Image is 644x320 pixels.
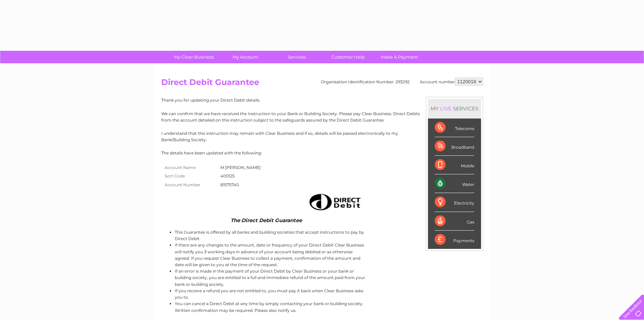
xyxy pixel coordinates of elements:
li: If you receive a refund you are not entitled to, you must pay it back when Clear Business asks yo... [175,287,366,300]
li: You can cancel a Direct Debit at any time by simply contacting your bank or building society. Wri... [175,300,366,313]
th: Sort Code [161,172,219,180]
th: Account Name [161,163,219,172]
li: This Guarantee is offered by all banks and building societies that accept instructions to pay by ... [175,229,366,242]
p: We can confirm that we have received the Instruction to your Bank or Building Society. Please pay... [161,110,483,123]
div: Gas [435,212,474,231]
p: Thank you for updating your Direct Debit details. [161,97,483,103]
td: M [PERSON_NAME] [219,163,262,172]
h2: Direct Debit Guarantee [161,78,483,90]
a: Services [269,51,325,63]
td: 81575740 [219,180,262,189]
td: The Direct Debit Guarantee [161,216,366,225]
li: If there are any changes to the amount, date or frequency of your Direct Debit Clear Business wil... [175,242,366,268]
div: Broadband [435,137,474,156]
a: Customer Help [320,51,376,63]
a: My Clear Business [166,51,222,63]
div: MY SERVICES [428,99,481,118]
th: Account Number [161,180,219,189]
div: Electricity [435,193,474,212]
div: Telecoms [435,119,474,137]
a: Make A Payment [372,51,427,63]
p: I understand that this instruction may remain with Clear Business and if so, details will be pass... [161,130,483,143]
div: Mobile [435,156,474,174]
li: If an error is made in the payment of your Direct Debit by Clear Business or your bank or buildin... [175,268,366,287]
div: Organisation Identification Number: 293292 Account number [321,78,483,86]
div: LIVE [439,105,453,112]
td: 400125 [219,172,262,180]
img: Direct Debit image [303,191,365,213]
a: My Account [217,51,273,63]
p: The details have been updated with the following: [161,150,483,156]
div: Water [435,174,474,193]
div: Payments [435,231,474,249]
